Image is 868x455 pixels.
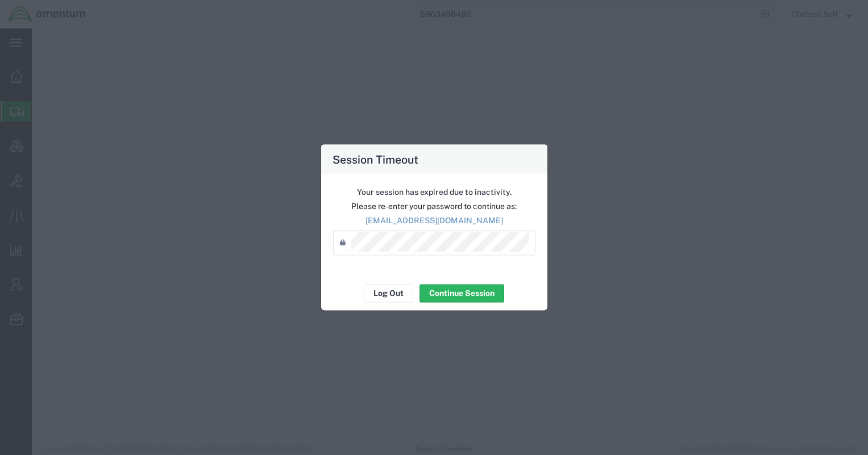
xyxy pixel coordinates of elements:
h4: Session Timeout [333,151,418,167]
p: Please re-enter your password to continue as: [333,200,535,212]
button: Log Out [364,284,413,302]
p: [EMAIL_ADDRESS][DOMAIN_NAME] [333,214,535,226]
p: Your session has expired due to inactivity. [333,186,535,198]
button: Continue Session [420,284,504,302]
